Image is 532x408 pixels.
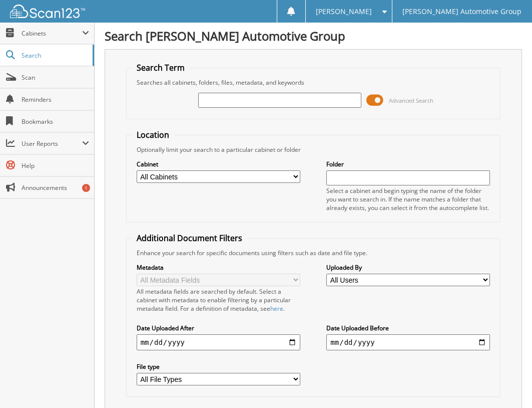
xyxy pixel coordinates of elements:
[270,304,283,313] a: here
[22,51,88,60] span: Search
[326,160,490,168] label: Folder
[132,62,190,73] legend: Search Term
[22,29,82,38] span: Cabinets
[22,73,89,82] span: Scan
[22,117,89,126] span: Bookmarks
[326,263,490,272] label: Uploaded By
[137,362,300,371] label: File type
[326,324,490,332] label: Date Uploaded Before
[22,161,89,170] span: Help
[22,183,89,192] span: Announcements
[137,160,300,168] label: Cabinet
[316,9,372,15] span: [PERSON_NAME]
[137,324,300,332] label: Date Uploaded After
[137,287,300,313] div: All metadata fields are searched by default. Select a cabinet with metadata to enable filtering b...
[132,233,247,244] legend: Additional Document Filters
[132,145,495,154] div: Optionally limit your search to a particular cabinet or folder
[132,129,174,140] legend: Location
[82,184,90,192] div: 1
[105,28,522,44] h1: Search [PERSON_NAME] Automotive Group
[389,97,433,104] span: Advanced Search
[10,5,85,18] img: scan123-logo-white.svg
[326,186,490,212] div: Select a cabinet and begin typing the name of the folder you want to search in. If the name match...
[132,249,495,257] div: Enhance your search for specific documents using filters such as date and file type.
[402,9,521,15] span: [PERSON_NAME] Automotive Group
[137,334,300,350] input: start
[132,78,495,87] div: Searches all cabinets, folders, files, metadata, and keywords
[22,139,82,148] span: User Reports
[326,334,490,350] input: end
[137,263,300,272] label: Metadata
[22,95,89,104] span: Reminders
